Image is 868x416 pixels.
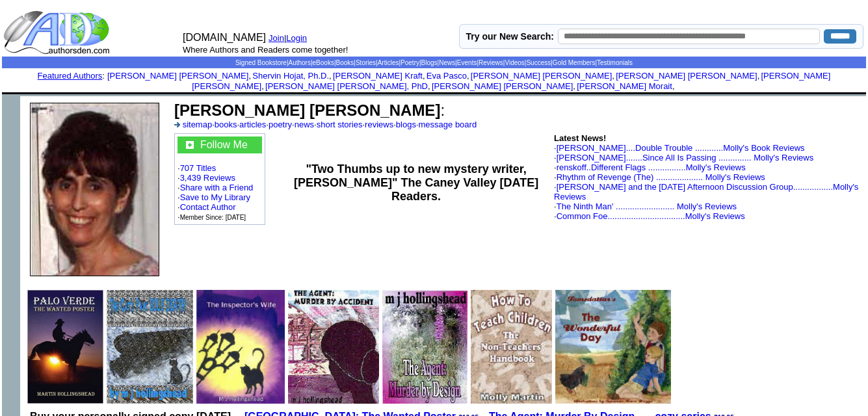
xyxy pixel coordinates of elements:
a: [PERSON_NAME] [PERSON_NAME] [432,81,573,91]
font: · [554,162,746,172]
font: , , , , , , , , , , [107,71,830,91]
a: Signed Bookstore [235,59,287,66]
label: Try our New Search: [466,31,554,42]
a: [PERSON_NAME] Kraft [333,71,423,81]
a: Eva Pasco [427,71,467,81]
font: · [554,201,737,211]
a: Save to My Library [180,192,250,202]
a: Reviews [479,59,503,66]
img: 311.jpg [288,290,378,404]
a: blogs [396,120,416,129]
a: [PERSON_NAME] [PERSON_NAME] [192,71,830,91]
img: 5258.jpg [382,290,467,404]
a: sitemap [183,120,213,129]
a: poetry [269,120,292,129]
img: shim.gif [194,346,195,347]
font: i [332,73,333,80]
a: books [215,120,237,129]
a: Blogs [421,59,438,66]
font: : [174,101,445,119]
a: [PERSON_NAME] [PERSON_NAME] [616,71,757,81]
a: Common Foe.................................Molly's Reviews [557,211,745,221]
img: 254.jpg [555,290,671,404]
a: message board [419,120,477,129]
a: Contact Author [180,202,236,212]
a: Share with a Friend [180,183,254,192]
b: Latest News! [554,133,606,143]
img: shim.gif [433,92,435,94]
a: short stories [317,120,363,129]
img: a_336699.gif [174,122,180,127]
a: Shervin Hojat, Ph.D. [252,71,329,81]
img: shim.gif [2,96,20,114]
font: i [264,83,265,90]
b: [PERSON_NAME] [PERSON_NAME] [174,101,440,119]
a: Rhythm of Revenge (The) .................... Molly's Reviews [557,172,765,182]
a: [PERSON_NAME] and the [DATE] Afternoon Discussion Group.................Molly's Reviews [554,182,858,201]
font: i [430,83,432,90]
a: Success [526,59,551,66]
img: logo_ad.gif [3,10,112,55]
a: 707 Titles [180,163,217,173]
font: i [425,73,427,80]
font: Member Since: [DATE] [180,214,246,221]
img: shim.gif [672,346,673,347]
img: shim.gif [553,346,554,347]
font: i [614,73,616,80]
b: "Two Thumbs up to new mystery writer, [PERSON_NAME]" The Caney Valley [DATE] Readers. [294,162,538,203]
font: · [554,153,813,162]
font: i [469,73,471,80]
a: [PERSON_NAME] Morait [577,81,672,91]
a: Authors [288,59,310,66]
a: [PERSON_NAME].......Since All Is Passing .............. Molly's Reviews [557,153,813,162]
font: Where Authors and Readers come together! [183,45,348,55]
span: | | | | | | | | | | | | | | [235,59,633,66]
a: [PERSON_NAME] [PERSON_NAME] [107,71,248,81]
img: shim.gif [433,94,435,96]
a: Gold Members [553,59,596,66]
a: The Ninth Man' ......................... Molly's Reviews [557,201,737,211]
font: [DOMAIN_NAME] [183,32,266,43]
a: Stories [356,59,376,66]
font: i [251,73,252,80]
a: renskoff..Different Flags ................Molly's Reviews [557,162,746,172]
a: Follow Me [200,139,248,150]
font: · · · · · · [178,136,262,222]
a: Join [269,33,284,43]
a: [PERSON_NAME] [PERSON_NAME], PhD [265,81,428,91]
img: 1352.jpg [107,290,193,404]
font: · [554,182,858,201]
font: | [284,33,311,43]
a: articles [239,120,266,129]
font: · [554,211,745,221]
font: i [575,83,577,90]
a: Articles [378,59,399,66]
font: · [554,172,765,182]
img: 7158.jpg [27,290,103,404]
img: 84.jpg [30,103,159,276]
a: Testimonials [597,59,633,66]
img: gc.jpg [186,141,194,149]
a: [PERSON_NAME]....Double Trouble ............Molly's Book Reviews [557,143,805,153]
a: Videos [505,59,524,66]
a: 3,439 Reviews [180,173,235,183]
a: Featured Authors [38,71,103,81]
a: news [295,120,314,129]
a: Login [286,33,307,43]
font: : [38,71,105,81]
font: · · · · · · · · [174,120,477,129]
a: reviews [365,120,393,129]
img: shim.gif [105,346,105,347]
img: shim.gif [469,346,469,347]
a: [PERSON_NAME] [PERSON_NAME] [471,71,612,81]
font: i [675,83,676,90]
font: i [759,73,761,80]
a: eBooks [313,59,334,66]
a: Books [336,59,354,66]
img: shim.gif [286,346,287,347]
a: Events [457,59,477,66]
a: Poetry [401,59,419,66]
font: · [554,143,804,153]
